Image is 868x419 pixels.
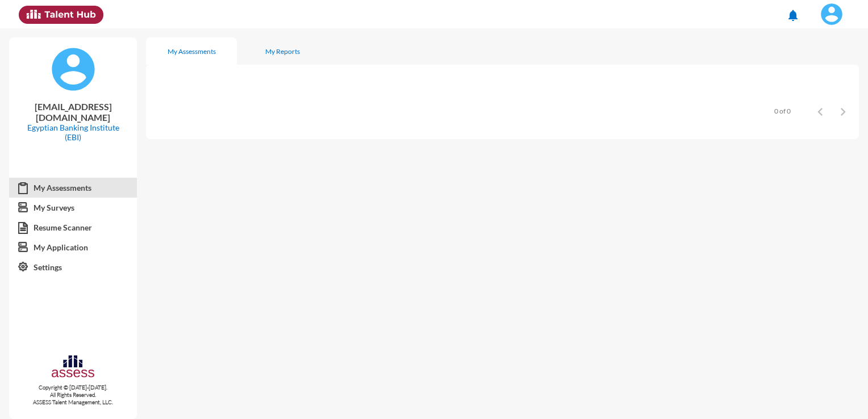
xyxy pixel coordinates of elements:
[168,47,216,56] div: My Assessments
[265,47,300,56] div: My Reports
[51,47,96,92] img: default%20profile%20image.svg
[51,354,95,382] img: assesscompany-logo.png
[9,237,137,258] a: My Application
[9,384,137,406] p: Copyright © [DATE]-[DATE]. All Rights Reserved. ASSESS Talent Management, LLC.
[774,107,791,115] div: 0 of 0
[9,178,137,198] a: My Assessments
[18,101,128,123] p: [EMAIL_ADDRESS][DOMAIN_NAME]
[786,9,800,22] mat-icon: notifications
[9,198,137,218] a: My Surveys
[809,99,832,122] button: Previous page
[832,99,854,122] button: Next page
[9,217,137,238] a: Resume Scanner
[9,257,137,278] a: Settings
[18,123,128,142] p: Egyptian Banking Institute (EBI)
